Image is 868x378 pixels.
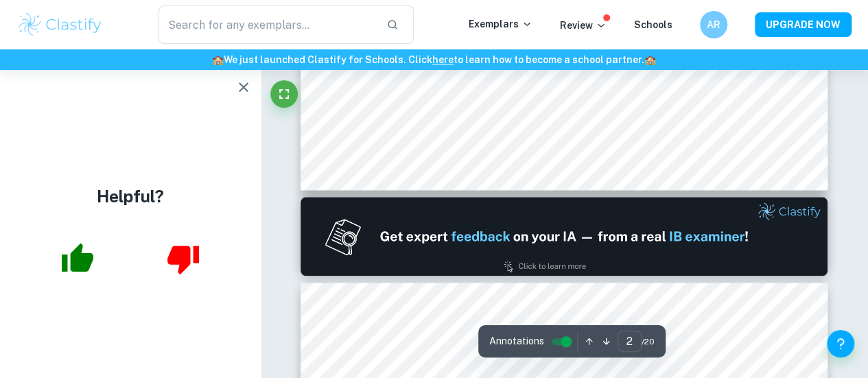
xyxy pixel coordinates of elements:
[755,12,852,37] button: UPGRADE NOW
[489,334,544,349] span: Annotations
[469,16,532,32] p: Exemplars
[16,11,104,38] img: Clastify logo
[642,335,655,348] span: / 20
[700,11,727,38] button: AR
[827,330,854,357] button: Help and Feedback
[706,17,722,32] h6: AR
[212,54,224,65] span: 🏫
[3,52,865,67] h6: We just launched Clastify for Schools. Click to learn how to become a school partner.
[97,184,164,209] h4: Helpful?
[634,19,672,30] a: Schools
[301,197,828,276] img: Ad
[159,5,375,44] input: Search for any exemplars...
[644,54,656,65] span: 🏫
[560,18,607,33] p: Review
[432,54,454,65] a: here
[270,80,298,108] button: Fullscreen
